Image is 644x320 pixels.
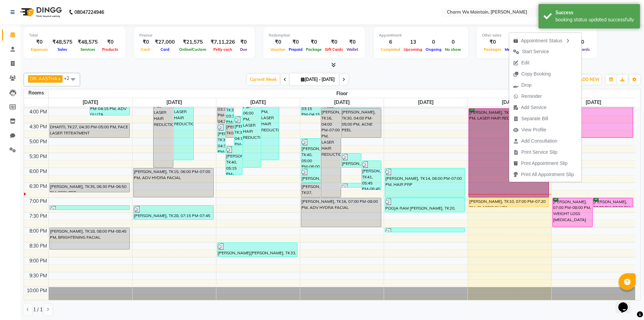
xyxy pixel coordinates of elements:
[521,59,529,66] span: Edit
[301,198,381,227] div: [PERSON_NAME], TK16, 07:00 PM-08:00 PM, ADV HYDRA FACIAL
[304,38,323,46] div: ₹0
[269,33,360,38] div: Redemption
[482,47,503,52] span: Packages
[50,206,130,210] div: [PERSON_NAME], TK28, 07:15 PM-07:25 PM, BALANCE AMOUNT
[249,98,267,107] a: October 1, 2025
[134,206,214,219] div: [PERSON_NAME], TK28, 07:15 PM-07:45 PM, BASIC HYDRA FACIAL
[153,79,173,167] div: [PERSON_NAME], TK15, 03:00 PM-06:00 PM, LASER HAIR REDUCTION
[578,75,601,84] button: ADD NEW
[29,47,50,52] span: Expenses
[513,172,518,177] img: printall.png
[28,153,48,160] div: 5:30 PM
[29,33,120,38] div: Total
[57,76,61,81] a: x
[28,123,48,130] div: 4:30 PM
[28,198,48,205] div: 7:00 PM
[28,272,48,279] div: 9:30 PM
[208,38,238,46] div: ₹7,11,226
[299,77,336,82] span: [DATE] - [DATE]
[385,168,465,197] div: [PERSON_NAME], TK14, 06:00 PM-07:00 PM, HAIR PRP
[424,38,443,46] div: 0
[28,257,48,264] div: 9:00 PM
[269,38,287,46] div: ₹0
[159,47,171,52] span: Card
[29,38,50,46] div: ₹0
[217,243,297,257] div: [PERSON_NAME][PERSON_NAME], TK33, 08:30 PM-09:00 PM, BASIC HYDRA FACIAL
[584,98,603,107] a: October 5, 2025
[323,47,345,52] span: Gift Cards
[49,89,636,98] span: Floor
[385,198,465,212] div: POOJA RAM [PERSON_NAME], TK20, 07:00 PM-07:30 PM, CLASSIC GLUTA
[50,228,130,249] div: [PERSON_NAME], TK18, 08:00 PM-08:45 PM, BRIGHTENING FACIAL
[50,38,75,46] div: ₹48,575
[482,33,592,38] div: Other sales
[139,47,152,52] span: Cash
[165,98,184,107] a: September 30, 2025
[521,82,531,89] span: Drop
[345,47,360,52] span: Wallet
[513,38,518,43] img: apt_status.png
[50,183,130,192] div: [PERSON_NAME], TK35, 06:30 PM-06:50 PM, PEEL TRT
[100,47,120,52] span: Products
[217,124,225,152] div: [PERSON_NAME], TK30, 04:30 PM-05:30 PM, ADV HYDRA +PEEL TREATMENT
[301,183,321,197] div: [PERSON_NAME], TK07, 06:30 PM-07:00 PM, FACE TREATMENT
[301,138,321,167] div: [PERSON_NAME], TK40, 05:00 PM-06:00 PM, ADV HYDRA +PEEL TREATMENT
[341,109,381,137] div: [PERSON_NAME], TK30, 04:00 PM-05:00 PM, ACNE PEEL
[500,98,519,107] a: October 4, 2025
[379,33,463,38] div: Appointment
[443,47,463,52] span: No show
[521,137,557,145] span: Add Consultation
[521,160,568,167] span: Print Appointment Slip
[269,47,287,52] span: Voucher
[226,146,242,175] div: [PERSON_NAME], TK40, 05:15 PM-06:15 PM, WEIGHT LOSS [MEDICAL_DATA]
[50,124,130,137] div: DHARTI, TK27, 04:30 PM-05:00 PM, FACE LASER TRTEATMENT
[234,116,242,145] div: [PERSON_NAME], TK39, 04:15 PM-05:15 PM, SKIN TAG/MOLE REMOVAL
[287,38,304,46] div: ₹0
[28,228,48,235] div: 8:00 PM
[443,38,463,46] div: 0
[261,71,279,160] div: [PERSON_NAME], TK32, 02:45 PM-05:45 PM, LASER HAIR REDUCTION
[416,98,435,107] a: October 3, 2025
[33,306,43,313] span: 1 / 1
[469,198,549,207] div: [PERSON_NAME], TK10, 07:00 PM-07:20 PM, CLASSIC GLUTA
[579,77,599,82] span: ADD NEW
[521,70,551,78] span: Copy Booking
[247,74,280,85] span: Current Week
[212,47,234,52] span: Petty cash
[323,38,345,46] div: ₹0
[28,183,48,190] div: 6:30 PM
[243,79,261,167] div: [PERSON_NAME], TK02, 03:00 PM-06:00 PM, LASER HAIR REDUCTION
[321,109,341,197] div: [PERSON_NAME], TK16, 04:00 PM-07:00 PM, LASER HAIR REDUCTION
[56,47,69,52] span: Sales
[593,198,633,207] div: [PERSON_NAME], 07:00 PM-07:20 PM, WEIGHT LOSS [MEDICAL_DATA]
[152,38,177,46] div: ₹27,000
[79,47,97,52] span: Services
[341,153,361,167] div: [PERSON_NAME], TK42, 05:30 PM-06:00 PM, BASIC HYDRA FACIAL
[521,115,548,122] span: Separate Bill
[24,89,48,97] div: Rooms
[30,76,57,81] span: DR. AASTHA
[616,293,637,313] iframe: chat widget
[28,108,48,115] div: 4:00 PM
[333,98,351,107] a: October 2, 2025
[341,183,361,187] div: [PERSON_NAME], TK36, 06:30 PM-06:40 PM, PRE BOOKING AMOUNT
[226,94,234,123] div: [PERSON_NAME], TK34, 03:30 PM-04:30 PM, HYDRA +PICO+PEEL
[287,47,304,52] span: Prepaid
[379,47,402,52] span: Completed
[134,168,214,197] div: [PERSON_NAME], TK15, 06:00 PM-07:00 PM, ADV HYDRA FACIAL
[177,38,208,46] div: ₹21,575
[553,198,593,227] div: [PERSON_NAME], 07:00 PM-08:00 PM, WEIGHT LOSS [MEDICAL_DATA]
[555,9,635,16] div: Success
[379,38,402,46] div: 6
[28,168,48,175] div: 6:00 PM
[174,71,193,160] div: RAKSHA, TK23, 02:45 PM-05:45 PM, LASER HAIR REDUCTION
[238,47,249,52] span: Due
[304,47,323,52] span: Package
[503,47,530,52] span: Memberships
[81,98,100,107] a: September 29, 2025
[522,48,549,55] span: Start Service
[17,3,64,22] img: logo
[139,33,249,38] div: Finance
[139,38,152,46] div: ₹0
[345,38,360,46] div: ₹0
